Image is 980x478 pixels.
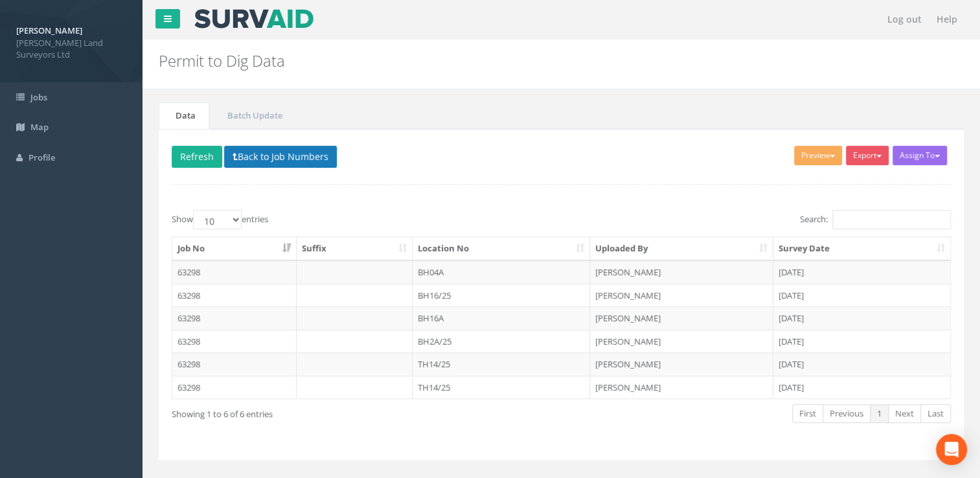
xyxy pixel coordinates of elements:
[30,91,47,103] span: Jobs
[172,352,297,376] td: 63298
[590,330,773,353] td: [PERSON_NAME]
[211,102,296,129] a: Batch Update
[413,306,591,330] td: BH16A
[893,146,947,165] button: Assign To
[159,52,826,69] h2: Permit to Dig Data
[773,352,950,376] td: [DATE]
[590,284,773,307] td: [PERSON_NAME]
[590,237,773,260] th: Uploaded By: activate to sort column ascending
[936,434,967,465] div: Open Intercom Messenger
[794,146,842,165] button: Preview
[413,260,591,284] td: BH04A
[172,210,268,229] label: Show entries
[773,260,950,284] td: [DATE]
[846,146,889,165] button: Export
[888,404,921,423] a: Next
[832,210,951,229] input: Search:
[172,330,297,353] td: 63298
[297,237,413,260] th: Suffix: activate to sort column ascending
[800,210,951,229] label: Search:
[590,376,773,399] td: [PERSON_NAME]
[823,404,871,423] a: Previous
[30,121,49,133] span: Map
[773,237,950,260] th: Survey Date: activate to sort column ascending
[773,284,950,307] td: [DATE]
[16,37,126,61] span: [PERSON_NAME] Land Surveyors Ltd
[920,404,951,423] a: Last
[172,284,297,307] td: 63298
[413,376,591,399] td: TH14/25
[28,152,55,163] span: Profile
[224,146,337,168] button: Back to Job Numbers
[16,25,82,36] strong: [PERSON_NAME]
[172,376,297,399] td: 63298
[172,306,297,330] td: 63298
[413,330,591,353] td: BH2A/25
[413,352,591,376] td: TH14/25
[172,146,222,168] button: Refresh
[773,330,950,353] td: [DATE]
[172,403,485,420] div: Showing 1 to 6 of 6 entries
[773,306,950,330] td: [DATE]
[413,237,591,260] th: Location No: activate to sort column ascending
[172,260,297,284] td: 63298
[159,102,209,129] a: Data
[193,210,242,229] select: Showentries
[16,21,126,61] a: [PERSON_NAME] [PERSON_NAME] Land Surveyors Ltd
[590,352,773,376] td: [PERSON_NAME]
[773,376,950,399] td: [DATE]
[590,306,773,330] td: [PERSON_NAME]
[172,237,297,260] th: Job No: activate to sort column ascending
[870,404,889,423] a: 1
[413,284,591,307] td: BH16/25
[792,404,823,423] a: First
[590,260,773,284] td: [PERSON_NAME]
